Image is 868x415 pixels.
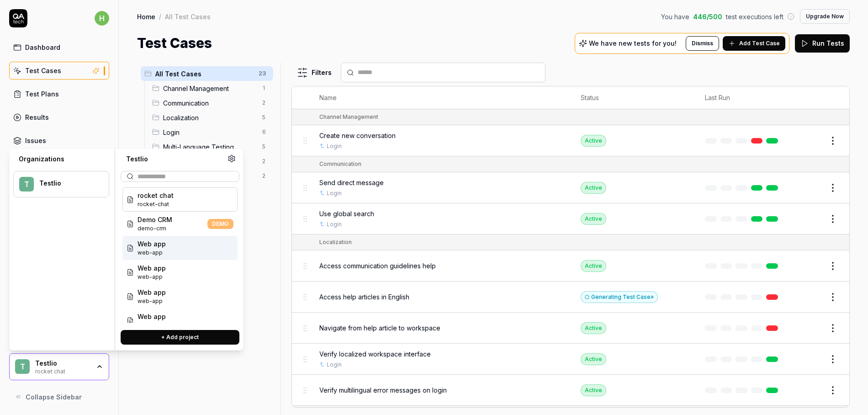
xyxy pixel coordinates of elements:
div: Active [581,353,606,365]
div: / [159,12,161,21]
div: Drag to reorderLocalization5 [148,110,273,125]
div: Localization [319,238,352,246]
span: Use global search [319,209,374,218]
a: Dashboard [9,38,109,56]
div: Active [581,182,606,194]
a: Results [9,108,109,126]
th: Last Run [696,86,791,109]
a: Test Plans [9,85,109,103]
div: All Test Cases [165,12,211,21]
th: Name [310,86,572,109]
a: Login [327,142,342,150]
h1: Test Cases [137,33,212,53]
div: Testlio [121,154,228,164]
span: Verify multilingual error messages on login [319,385,447,395]
div: Drag to reorderChannel Management1 [148,81,273,96]
span: Login [163,128,257,137]
span: test executions left [726,12,783,21]
span: Verify localized workspace interface [319,349,431,359]
div: Communication [319,160,361,168]
span: Project ID: 64Gd [138,321,166,330]
button: Add Test Case [723,36,785,51]
a: Login [327,220,342,229]
span: Communication [163,98,257,108]
div: Results [25,112,49,122]
div: Test Plans [25,89,59,99]
span: Add Test Case [739,39,780,48]
div: Channel Management [319,113,378,121]
span: 1 [259,83,270,94]
span: Project ID: L7eZ [138,297,166,305]
div: Suggestions [121,186,239,323]
div: rocket chat [35,367,90,374]
a: Login [327,361,342,369]
span: T [19,177,34,192]
tr: Navigate from help article to workspaceActive [292,313,849,344]
span: 446 / 500 [693,12,722,21]
span: All Test Cases [155,69,253,79]
span: 2 [259,170,270,181]
div: Drag to reorderLogin6 [148,125,273,139]
div: Active [581,213,606,225]
div: Dashboard [25,43,60,52]
div: Drag to reorderMulti-Language Testing5 [148,139,273,154]
tr: Use global searchLoginActive [292,203,849,234]
th: Status [572,86,696,109]
button: Collapse Sidebar [9,388,109,406]
span: 23 [255,68,270,79]
tr: Access communication guidelines helpActive [292,250,849,282]
a: Test Cases [9,62,109,80]
span: Access communication guidelines help [319,261,436,271]
tr: Verify localized workspace interfaceLoginActive [292,344,849,375]
span: Project ID: LMI1 [138,273,166,281]
span: Send direct message [319,178,384,187]
span: Project ID: zG8l [138,200,174,208]
tr: Access help articles in EnglishGenerating Test Case» [292,282,849,313]
button: Dismiss [686,36,719,51]
a: Home [137,12,155,21]
span: Navigate from help article to workspace [319,323,440,333]
div: Organizations [13,154,109,164]
div: Drag to reorderCommunication2 [148,96,273,110]
button: Filters [291,64,337,82]
a: Issues [9,132,109,149]
span: 2 [259,97,270,108]
div: Testlio [35,359,90,367]
span: Web app [138,312,166,321]
button: Generating Test Case» [581,291,658,303]
span: h [95,11,109,26]
span: Multi-Language Testing [163,142,257,152]
span: DEMO [207,219,233,229]
span: 5 [259,112,270,123]
tr: Send direct messageLoginActive [292,172,849,203]
span: You have [661,12,689,21]
span: Create new conversation [319,131,396,140]
span: Web app [138,239,166,249]
button: Upgrade Now [800,9,850,24]
button: h [95,9,109,27]
span: Collapse Sidebar [26,392,82,402]
span: Localization [163,113,257,122]
a: Generating Test Case» [581,293,658,301]
button: Run Tests [795,34,850,53]
p: We have new tests for you! [589,40,677,47]
span: 6 [259,127,270,138]
span: 2 [259,156,270,167]
div: Testlio [39,179,97,187]
span: Web app [138,287,166,297]
a: Login [327,189,342,197]
button: + Add project [121,330,239,345]
div: Active [581,260,606,272]
span: Project ID: Ox4S [138,249,166,257]
div: Generating Test Case » [581,291,658,303]
div: Active [581,135,606,147]
span: T [15,359,30,374]
div: Active [581,322,606,334]
a: Organization settings [228,154,236,165]
button: TTestliorocket chat [9,353,109,381]
button: TTestlio [13,171,109,197]
span: Web app [138,263,166,273]
span: Channel Management [163,84,257,93]
span: Project ID: usst [138,224,172,233]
